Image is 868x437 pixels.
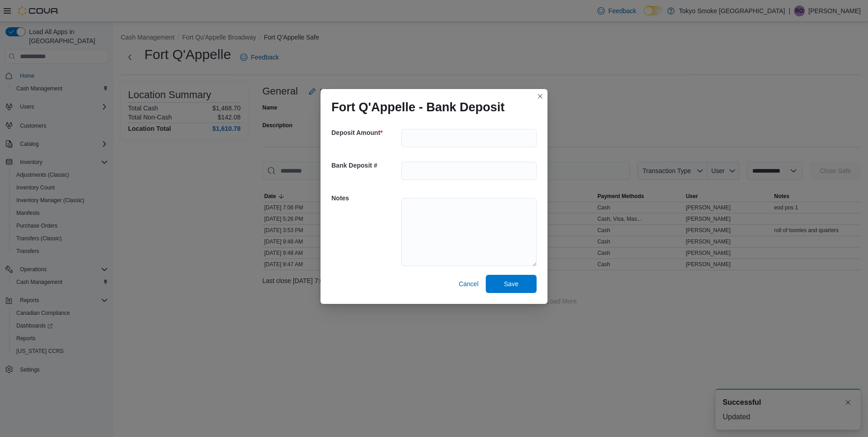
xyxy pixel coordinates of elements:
[535,91,546,102] button: Closes this modal window
[459,279,478,288] span: Cancel
[331,124,399,142] h5: Deposit Amount
[455,275,482,293] button: Cancel
[331,189,399,207] h5: Notes
[504,279,518,288] span: Save
[486,275,537,293] button: Save
[331,156,399,174] h5: Bank Deposit #
[331,100,504,114] h1: Fort Q'Appelle - Bank Deposit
